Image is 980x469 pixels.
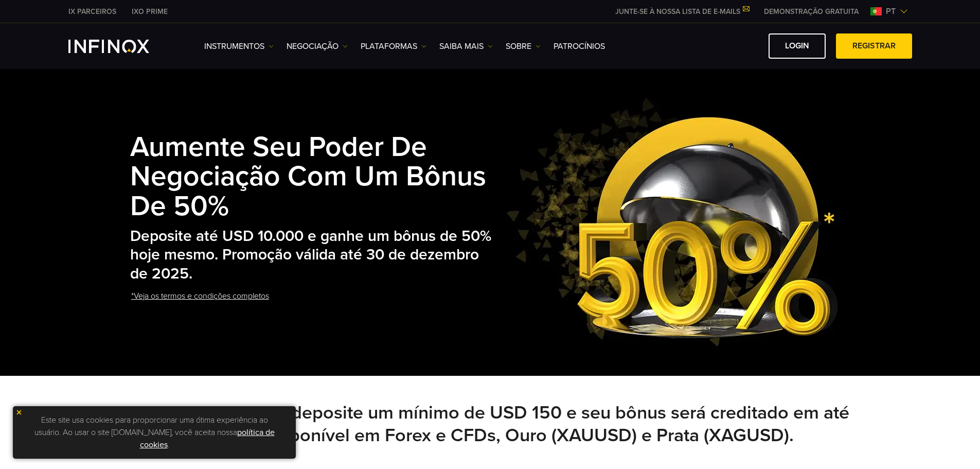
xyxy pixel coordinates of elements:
[608,7,756,16] a: JUNTE-SE À NOSSA LISTA DE E-MAILS
[554,40,605,53] a: Patrocínios
[130,284,270,309] a: *Veja os termos e condições completos
[61,6,124,17] a: INFINOX
[18,411,291,454] p: Este site usa cookies para proporcionar uma ótima experiência ao usuário. Ao usar o site [DOMAIN_...
[68,40,173,53] a: INFINOX Logo
[204,40,274,53] a: Instrumentos
[130,227,496,284] h2: Deposite até USD 10.000 e ganhe um bônus de 50% hoje mesmo. Promoção válida até 30 de dezembro de...
[361,40,426,53] a: PLATAFORMAS
[130,130,486,224] strong: Aumente seu poder de negociação com um bônus de 50%
[769,33,826,59] a: Login
[15,409,23,416] img: yellow close icon
[882,5,900,18] span: pt
[506,40,541,53] a: SOBRE
[836,33,912,59] a: Registrar
[130,402,850,447] h2: Cadastre-se agora, deposite um mínimo de USD 150 e seu bônus será creditado em até 1 dia útil. Di...
[756,6,866,17] a: INFINOX MENU
[439,40,493,53] a: Saiba mais
[124,6,175,17] a: INFINOX
[287,40,348,53] a: NEGOCIAÇÃO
